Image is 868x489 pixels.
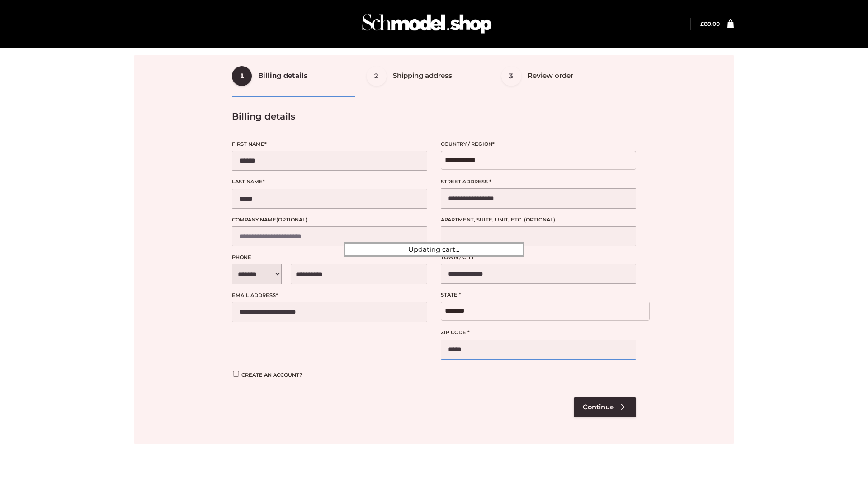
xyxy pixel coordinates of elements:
div: Updating cart... [344,242,524,257]
span: £ [700,20,704,27]
img: Schmodel Admin 964 [359,6,495,42]
a: £89.00 [700,20,720,27]
bdi: 89.00 [700,20,720,27]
